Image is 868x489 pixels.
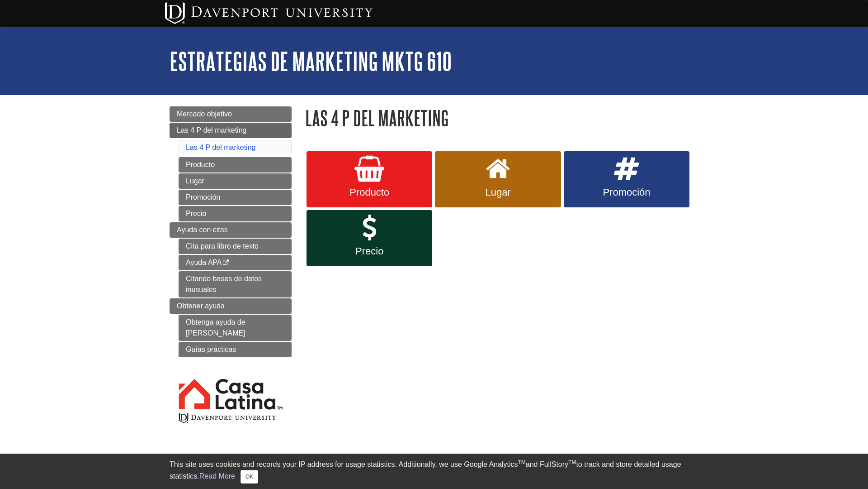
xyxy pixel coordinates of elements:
sup: TM [568,459,576,465]
a: Obtenga ayuda de [PERSON_NAME] [179,315,292,341]
button: Close [241,470,258,484]
span: Lugar [442,187,554,198]
a: Ayuda APA [179,255,292,270]
a: Las 4 P del marketing [186,144,255,151]
span: Producto [313,187,425,198]
span: Precio [313,245,425,257]
a: Mercado objetivo [170,106,292,122]
a: Ayuda con citas [170,222,292,238]
div: This site uses cookies and records your IP address for usage statistics. Additionally, we use Goo... [170,459,698,484]
a: Read More [199,472,235,480]
span: Promoción [571,187,683,198]
i: This link opens in a new window [222,260,229,266]
span: Ayuda con citas [177,226,228,234]
a: Citando bases de datos inusuales [179,271,292,297]
span: Las 4 P del marketing [177,126,246,134]
span: Obtener ayuda [177,302,225,310]
h1: Las 4 P del marketing [305,106,698,129]
div: Guide Page Menu [170,106,292,440]
a: Promoción [179,190,292,205]
a: Producto [179,157,292,173]
a: Precio [307,210,432,266]
span: Mercado objetivo [177,110,232,118]
a: Producto [307,151,432,207]
sup: TM [518,459,525,465]
a: Guías prácticas [179,342,292,357]
img: Davenport University [165,2,373,24]
a: Cita para libro de texto [179,239,292,254]
a: Obtener ayuda [170,298,292,314]
a: Lugar [435,151,561,207]
a: Estrategias de marketing MKTG 610 [170,47,452,75]
a: Precio [179,206,292,221]
a: Lugar [179,173,292,189]
a: Las 4 P del marketing [170,123,292,138]
a: Promoción [564,151,689,207]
